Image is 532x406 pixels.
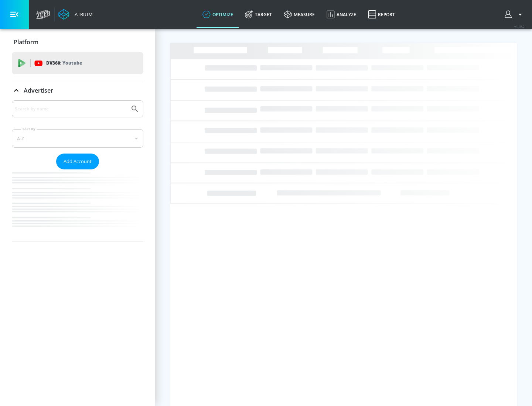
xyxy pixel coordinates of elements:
[362,1,401,28] a: Report
[278,1,321,28] a: measure
[56,154,99,169] button: Add Account
[24,86,53,94] p: Advertiser
[12,32,143,52] div: Platform
[21,127,37,131] label: Sort By
[15,104,127,114] input: Search by name
[12,169,143,241] nav: list of Advertiser
[197,1,239,28] a: optimize
[12,52,143,74] div: DV360: Youtube
[58,9,93,20] a: Atrium
[12,80,143,101] div: Advertiser
[12,129,143,148] div: A-Z
[72,11,93,18] div: Atrium
[514,24,525,28] span: v 4.19.0
[321,1,362,28] a: Analyze
[12,100,143,241] div: Advertiser
[14,38,38,46] p: Platform
[62,59,82,67] p: Youtube
[239,1,278,28] a: Target
[46,59,82,67] p: DV360:
[64,157,92,166] span: Add Account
